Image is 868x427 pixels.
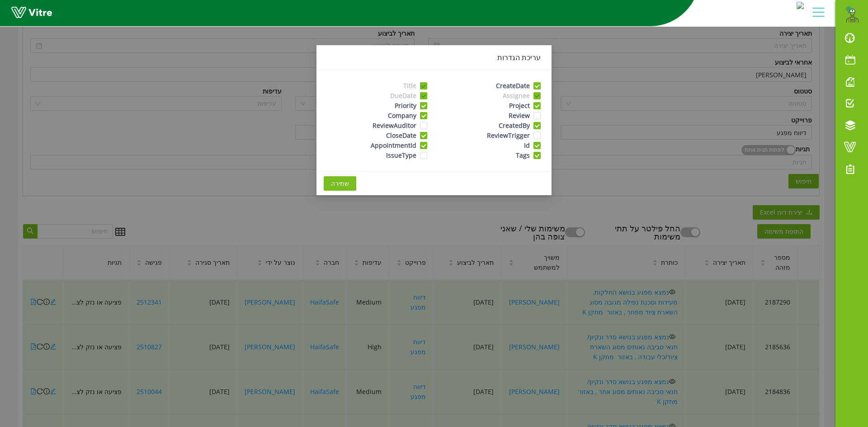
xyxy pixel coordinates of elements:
span: Company [384,111,420,120]
span: שמירה [331,178,349,188]
span: Review [505,111,533,120]
span: Title [400,81,420,90]
span: DueDate [387,91,420,100]
img: c0dca6a0-d8b6-4077-9502-601a54a2ea4a.jpg [797,2,804,9]
span: AppointmentId [367,141,420,150]
span: Priority [391,101,420,110]
span: Id [520,141,533,150]
span: ReviewAuditor [369,121,420,130]
span: Assignee [499,91,533,100]
span: CreatedBy [495,121,533,130]
button: שמירה [324,176,356,191]
span: CloseDate [382,131,420,140]
div: עריכת הגדרות [327,52,541,62]
img: 1b769f6a-5bd2-4624-b62a-8340ff607ce4.png [843,5,861,23]
span: CreateDate [492,81,533,90]
span: Project [505,101,533,110]
span: ReviewTrigger [483,131,533,140]
span: Tags [512,151,533,160]
span: IssueType [382,151,420,160]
